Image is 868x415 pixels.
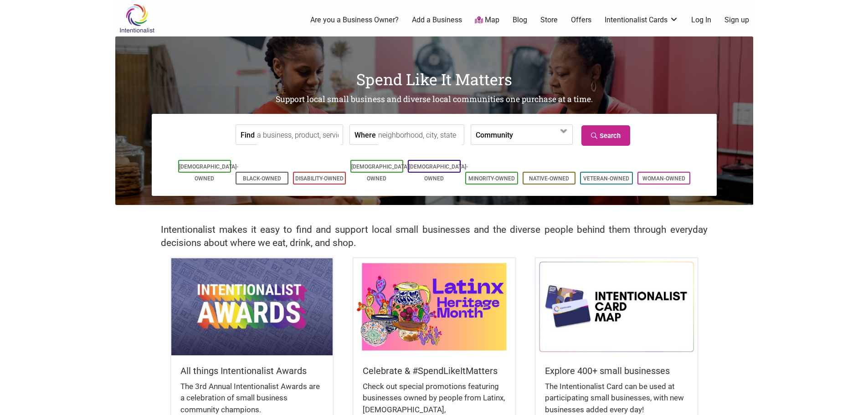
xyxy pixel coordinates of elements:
[295,175,344,182] a: Disability-Owned
[354,258,515,355] img: Latinx / Hispanic Heritage Month
[571,15,591,25] a: Offers
[412,15,462,25] a: Add a Business
[513,15,527,25] a: Blog
[540,15,558,25] a: Store
[354,125,376,144] label: Where
[241,125,255,144] label: Find
[605,15,678,25] a: Intentionalist Cards
[724,15,749,25] a: Sign up
[529,175,569,182] a: Native-Owned
[363,364,506,377] h5: Celebrate & #SpendLikeItMatters
[179,164,238,182] a: [DEMOGRAPHIC_DATA]-Owned
[243,175,281,182] a: Black-Owned
[171,258,333,355] img: Intentionalist Awards
[161,223,708,250] h2: Intentionalist makes it easy to find and support local small businesses and the diverse people be...
[115,68,753,90] h1: Spend Like It Matters
[351,164,411,182] a: [DEMOGRAPHIC_DATA]-Owned
[691,15,711,25] a: Log In
[180,364,324,377] h5: All things Intentionalist Awards
[468,175,515,182] a: Minority-Owned
[115,4,159,33] img: Intentionalist
[475,15,499,26] a: Map
[409,164,468,182] a: [DEMOGRAPHIC_DATA]-Owned
[545,364,688,377] h5: Explore 400+ small businesses
[378,125,462,145] input: neighborhood, city, state
[257,125,340,145] input: a business, product, service
[583,175,629,182] a: Veteran-Owned
[310,15,399,25] a: Are you a Business Owner?
[581,125,630,146] a: Search
[536,258,697,355] img: Intentionalist Card Map
[115,94,753,105] h2: Support local small business and diverse local communities one purchase at a time.
[642,175,685,182] a: Woman-Owned
[476,125,513,144] label: Community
